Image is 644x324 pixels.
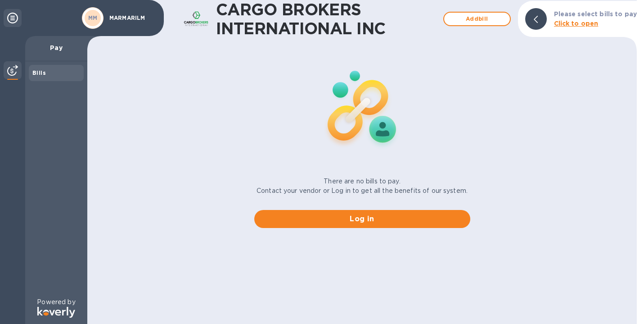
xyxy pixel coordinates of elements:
button: Log in [254,210,470,228]
span: Log in [261,214,463,224]
p: Powered by [37,297,75,307]
b: Bills [32,69,46,76]
b: Please select bills to pay [554,10,637,18]
p: Pay [32,43,80,52]
button: Addbill [443,12,511,26]
b: Click to open [554,20,599,27]
b: MM [88,14,98,21]
p: MARMARILM [109,15,154,21]
img: Logo [37,307,75,318]
span: Add bill [451,14,503,24]
p: There are no bills to pay. Contact your vendor or Log in to get all the benefits of our system. [257,177,468,196]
